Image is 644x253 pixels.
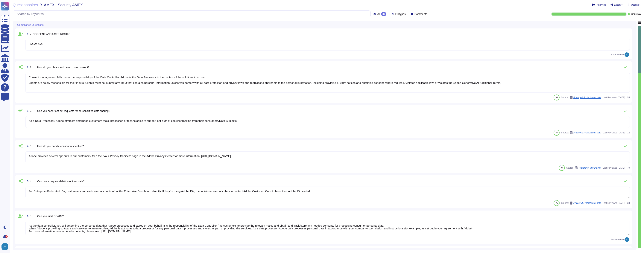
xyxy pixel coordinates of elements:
span: 82 [561,167,563,169]
span: Last Reviewed [DATE] [603,132,625,134]
span: 70 [627,167,630,169]
span: Last Reviewed [DATE] [603,202,625,204]
input: Search by keywords [15,11,370,17]
textarea: For Enterprise/Federated IDs, customers can delete user accounts off of the Enterprise Dashboard ... [25,187,630,198]
span: All [377,13,380,15]
img: user [625,237,629,242]
div: 9+ [5,235,8,238]
span: 33 / 33 [636,13,641,15]
div: 33 [381,12,386,16]
span: v CONSENT AND USER RIGHTS [30,33,70,36]
textarea: Responses [25,39,630,51]
span: 2 [25,66,28,69]
span: 55 [627,96,630,99]
img: user [1,243,8,250]
span: Export [614,4,621,6]
span: 91 [556,202,558,204]
span: Last Reviewed [DATE] [603,96,625,99]
textarea: Adobe provides several opt-outs to our customers. See the “Your Privacy Choices” page in the Adob... [25,151,630,163]
img: user [625,52,629,57]
span: AMEX - Security AMEX [44,3,83,7]
span: 84 [556,132,558,134]
span: Compliance Questions [17,24,44,26]
span: 1 [25,33,28,35]
span: Last Reviewed [DATE] [603,167,625,169]
span: 89 [556,96,558,98]
button: Analytics [592,3,606,6]
span: 2. Can you honor opt-out requests for personalized data sharing? [30,109,110,112]
span: Done: [631,13,636,15]
span: 4. Can users request deletion of their data? [30,180,85,183]
span: Source: [561,131,601,134]
span: Privacy & Protection of data [573,132,601,134]
span: Privacy & Protection of data [573,96,601,99]
span: Analytics [597,4,606,6]
span: 12 [627,132,630,134]
span: 5 [25,180,28,183]
span: Source: [561,96,601,99]
span: 38 [627,202,630,204]
textarea: As the data controller, you will determine the personal data that Adobe processes and stores on y... [25,221,630,235]
span: Transfer of Information [578,167,601,169]
span: Answered by [611,238,624,241]
span: Fill types [395,13,405,15]
span: 3 [25,110,28,112]
span: Approved by [611,54,624,56]
span: Source: [561,202,601,205]
span: 6 [25,215,28,217]
span: Privacy & Protection of data [573,202,601,204]
span: 3. How do you handle consent revocation? [30,145,84,148]
span: Source: [566,166,601,169]
button: user [1,243,11,251]
textarea: Consent management falls under the responsibility of the Data Controller. Adobe is the Data Proce... [25,73,630,93]
span: Comments [414,13,427,15]
span: 4 [25,145,28,147]
span: Options [631,4,639,6]
span: Questionnaires [13,3,38,7]
span: 5. Can you fulfill DSARs? [30,215,64,218]
textarea: As a Data Processor, Adobe offers its enterprise customers tools, processes or technologies to su... [25,116,630,128]
span: 1. How do you obtain and record user consent? [30,66,89,69]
